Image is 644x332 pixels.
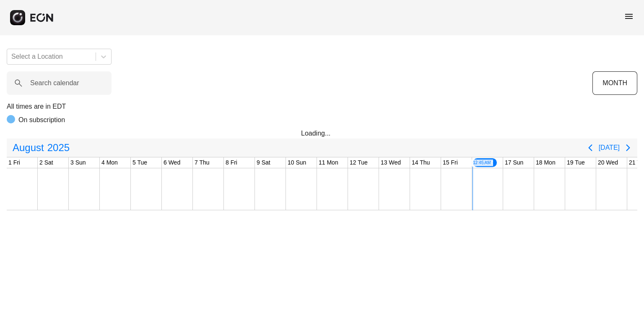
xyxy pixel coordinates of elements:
div: 15 Fri [441,157,460,168]
button: MONTH [592,71,637,95]
div: 11 Mon [317,157,340,168]
div: 19 Tue [565,157,587,168]
div: 4 Mon [100,157,119,168]
div: 12 Tue [348,157,369,168]
div: 17 Sun [503,157,525,168]
div: 14 Thu [410,157,431,168]
button: August2025 [8,139,75,156]
div: 7 Thu [193,157,211,168]
span: menu [624,11,634,21]
button: Next page [620,139,636,156]
span: August [11,139,46,156]
button: [DATE] [599,140,620,155]
p: On subscription [18,115,65,125]
div: 6 Wed [162,157,182,168]
p: All times are in EDT [7,102,637,112]
div: Loading... [301,128,343,139]
div: 10 Sun [286,157,308,168]
div: 1 Fri [7,157,22,168]
div: 5 Tue [131,157,149,168]
div: 13 Wed [379,157,402,168]
div: 16 Sat [472,157,497,168]
div: 3 Sun [69,157,88,168]
div: 8 Fri [224,157,239,168]
button: Previous page [582,139,599,156]
div: 20 Wed [596,157,620,168]
div: 18 Mon [534,157,557,168]
div: 9 Sat [255,157,272,168]
span: 2025 [46,139,71,156]
div: 2 Sat [38,157,55,168]
label: Search calendar [30,78,79,88]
